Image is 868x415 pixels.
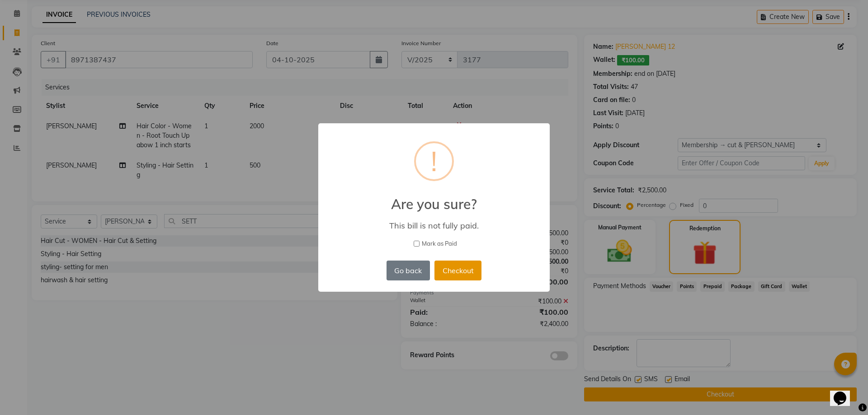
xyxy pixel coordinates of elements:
[434,261,481,280] button: Checkout
[414,241,420,247] input: Mark as Paid
[387,261,430,280] button: Go back
[331,220,537,231] div: This bill is not fully paid.
[422,239,457,248] span: Mark as Paid
[318,185,550,212] h2: Are you sure?
[830,379,859,406] iframe: chat widget
[431,143,437,179] div: !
